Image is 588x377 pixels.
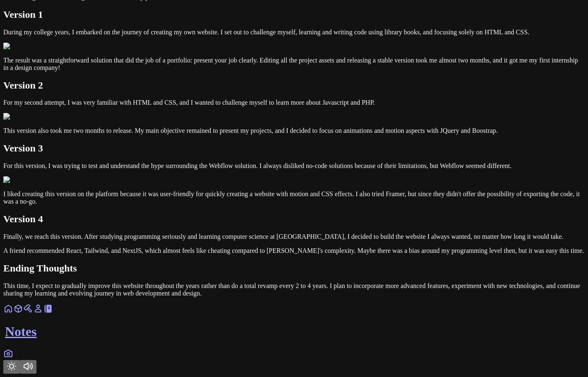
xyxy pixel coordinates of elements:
[5,324,585,339] h1: Notes
[20,360,36,374] button: Toggle Audio
[3,214,585,225] h2: Version 4
[3,176,27,184] img: Image
[3,57,585,72] p: The result was a straightforward solution that did the job of a portfolio: present your job clear...
[3,190,585,205] p: I liked creating this version on the platform because it was user-friendly for quickly creating a...
[3,143,585,154] h2: Version 3
[3,127,585,134] p: This version also took me two months to release. My main objective remained to present my project...
[3,99,585,106] p: For my second attempt, I was very familiar with HTML and CSS, and I wanted to challenge myself to...
[3,29,585,36] p: During my college years, I embarked on the journey of creating my own website. I set out to chall...
[3,162,585,170] p: For this version, I was trying to test and understand the hype surrounding the Webflow solution. ...
[3,233,585,240] p: Finally, we reach this version. After studying programming seriously and learning computer scienc...
[3,80,585,91] h2: Version 2
[3,247,585,255] p: A friend recommended React, Tailwind, and NextJS, which almost feels like cheating compared to [P...
[3,113,27,120] img: Image
[3,9,585,20] h2: Version 1
[3,43,27,50] img: Image
[3,263,585,274] h2: Ending Thoughts
[3,282,585,297] p: This time, I expect to gradually improve this website throughout the years rather than do a total...
[3,360,20,374] button: Toggle Theme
